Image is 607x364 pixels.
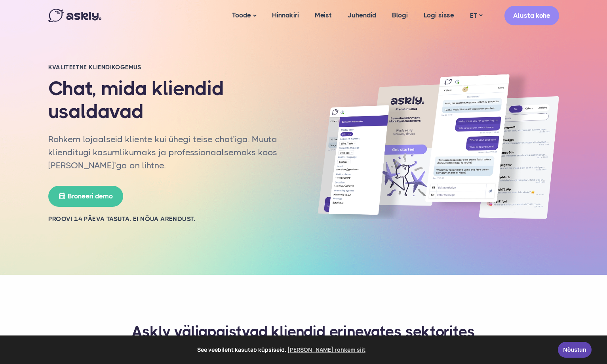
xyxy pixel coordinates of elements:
a: Broneeri demo [48,186,123,207]
span: See veebileht kasutab küpsiseid. [11,344,552,356]
iframe: Askly chat [581,299,601,338]
a: ET [462,10,490,21]
img: Askly vestlusaken [318,71,559,219]
p: Rohkem lojaalseid kliente kui ühegi teise chat’iga. Muuta klienditugi kasumlikumaks ja profession... [48,133,290,172]
h2: Proovi 14 päeva tasuta. Ei nõua arendust. [48,215,290,223]
a: Nõustun [558,342,592,358]
img: Askly [48,9,101,22]
a: Alusta kohe [504,6,559,25]
h2: Kvaliteetne kliendikogemus [48,63,290,71]
h3: Askly väljapaistvad kliendid erinevates sektorites [58,322,549,341]
h1: Chat, mida kliendid usaldavad [48,77,290,123]
a: learn more about cookies [286,344,367,356]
